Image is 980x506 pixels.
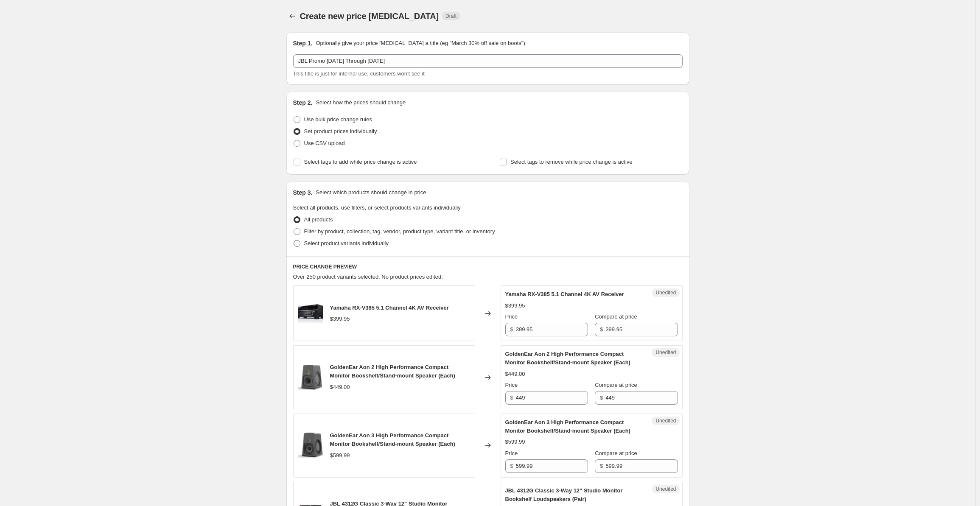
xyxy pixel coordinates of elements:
[293,54,683,68] input: 30% off holiday sale
[330,432,455,447] span: GoldenEar Aon 3 High Performance Compact Monitor Bookshelf/Stand-mount Speaker (Each)
[330,305,449,311] span: Yamaha RX-V385 5.1 Channel 4K AV Receiver
[304,140,345,146] span: Use CSV upload
[505,438,525,446] div: $599.99
[510,159,633,165] span: Select tags to remove while price change is active
[595,313,637,320] span: Compare at price
[505,302,525,310] div: $399.95
[300,11,439,21] span: Create new price [MEDICAL_DATA]
[304,116,372,123] span: Use bulk price change rules
[330,315,350,323] div: $399.95
[293,188,313,197] h2: Step 3.
[655,289,676,296] span: Unedited
[304,240,389,246] span: Select product variants individually
[293,204,461,211] span: Select all products, use filters, or select products variants individually
[510,394,513,401] span: $
[600,394,603,401] span: $
[316,188,426,197] p: Select which products should change in price
[316,98,406,107] p: Select how the prices should change
[304,228,495,235] span: Filter by product, collection, tag, vendor, product type, variant title, or inventory
[298,301,323,326] img: RX-V385_80x.jpg
[505,487,623,502] span: JBL 4312G Classic 3-Way 12" Studio Monitor Bookshelf Loudspeakers (Pair)
[600,463,603,469] span: $
[510,326,513,333] span: $
[505,450,518,456] span: Price
[316,39,525,48] p: Optionally give your price [MEDICAL_DATA] a title (eg "March 30% off sale on boots")
[505,351,630,366] span: GoldenEar Aon 2 High Performance Compact Monitor Bookshelf/Stand-mount Speaker (Each)
[330,364,455,379] span: GoldenEar Aon 2 High Performance Compact Monitor Bookshelf/Stand-mount Speaker (Each)
[293,274,443,280] span: Over 250 product variants selected. No product prices edited:
[655,417,676,424] span: Unedited
[505,370,525,378] div: $449.00
[330,451,350,460] div: $599.99
[595,382,637,388] span: Compare at price
[505,291,624,297] span: Yamaha RX-V385 5.1 Channel 4K AV Receiver
[293,263,683,270] h6: PRICE CHANGE PREVIEW
[510,463,513,469] span: $
[655,486,676,492] span: Unedited
[505,382,518,388] span: Price
[286,10,298,22] button: Price change jobs
[330,383,350,391] div: $449.00
[298,433,323,458] img: g317AON3-F_80x.jpg
[505,313,518,320] span: Price
[304,159,417,165] span: Select tags to add while price change is active
[304,216,333,223] span: All products
[505,419,630,434] span: GoldenEar Aon 3 High Performance Compact Monitor Bookshelf/Stand-mount Speaker (Each)
[595,450,637,456] span: Compare at price
[655,349,676,356] span: Unedited
[304,128,377,134] span: Set product prices individually
[293,98,313,107] h2: Step 2.
[298,365,323,390] img: g317AON2-F_80x.jpg
[600,326,603,333] span: $
[293,39,313,48] h2: Step 1.
[445,13,456,20] span: Draft
[293,70,425,77] span: This title is just for internal use, customers won't see it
